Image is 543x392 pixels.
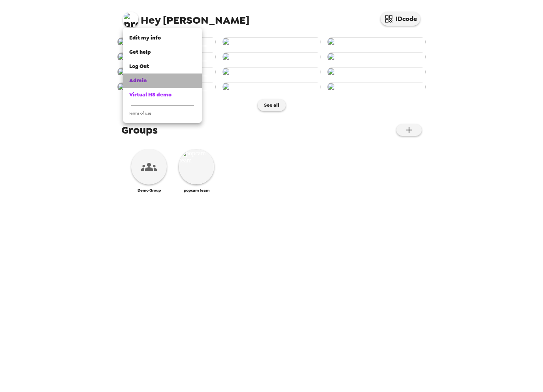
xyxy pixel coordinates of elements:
[123,109,202,120] a: Terms of use
[129,111,151,116] span: Terms of use
[129,91,172,98] span: Virtual HS demo
[129,49,151,55] span: Get help
[129,34,161,41] span: Edit my info
[129,63,149,70] span: Log Out
[129,77,147,84] span: Admin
